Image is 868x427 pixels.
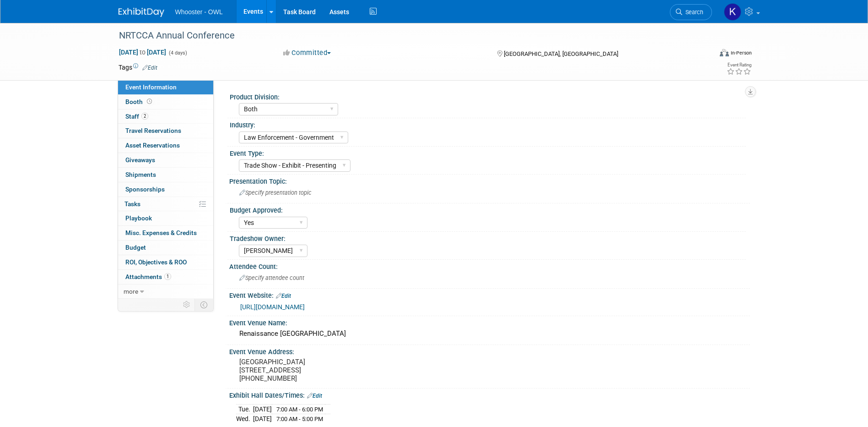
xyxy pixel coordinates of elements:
[125,142,180,149] span: Asset Reservations
[236,327,743,341] div: Renaissance [GEOGRAPHIC_DATA]
[138,49,147,56] span: to
[229,260,750,271] div: Attendee Count:
[670,4,712,20] a: Search
[175,8,223,16] span: Whooster - OWL
[118,211,213,225] a: Playbook
[168,50,187,56] span: (4 days)
[229,389,750,400] div: Exhibit Hall Dates/Times:
[118,80,213,94] a: Event Information
[119,8,164,17] img: ExhibitDay
[307,393,322,399] a: Edit
[116,27,698,44] div: NRTCCA Annual Conference
[727,63,751,67] div: Event Rating
[229,289,750,301] div: Event Website:
[118,109,213,124] a: Staff2
[504,50,618,57] span: [GEOGRAPHIC_DATA], [GEOGRAPHIC_DATA]
[124,288,138,295] span: more
[125,258,187,266] span: ROI, Objectives & ROO
[236,414,253,424] td: Wed.
[276,416,323,422] span: 7:00 AM - 5:00 PM
[125,113,148,120] span: Staff
[119,63,157,72] td: Tags
[280,48,334,58] button: Committed
[125,127,181,134] span: Travel Reservations
[118,124,213,138] a: Travel Reservations
[125,214,152,222] span: Playbook
[125,229,197,236] span: Misc. Expenses & Credits
[118,270,213,284] a: Attachments1
[230,90,746,102] div: Product Division:
[253,414,272,424] td: [DATE]
[229,175,750,186] div: Presentation Topic:
[125,186,165,193] span: Sponsorships
[125,273,171,280] span: Attachments
[179,299,195,311] td: Personalize Event Tab Strip
[145,98,154,105] span: Booth not reserved yet
[118,255,213,269] a: ROI, Objectives & ROO
[236,404,253,414] td: Tue.
[276,406,323,413] span: 7:00 AM - 6:00 PM
[118,182,213,197] a: Sponsorships
[724,3,741,21] img: Kamila Castaneda
[194,299,213,311] td: Toggle Event Tabs
[230,203,746,215] div: Budget Approved:
[125,98,154,105] span: Booth
[730,49,752,56] div: In-Person
[230,118,746,130] div: Industry:
[118,197,213,211] a: Tasks
[253,404,272,414] td: [DATE]
[229,316,750,328] div: Event Venue Name:
[118,138,213,153] a: Asset Reservations
[239,274,304,281] span: Specify attendee count
[118,95,213,109] a: Booth
[240,303,305,311] a: [URL][DOMAIN_NAME]
[118,285,213,299] a: more
[276,293,291,299] a: Edit
[125,156,155,164] span: Giveaways
[125,244,146,251] span: Budget
[239,189,312,196] span: Specify presentation topic
[118,241,213,255] a: Budget
[118,168,213,182] a: Shipments
[142,65,157,71] a: Edit
[230,232,746,243] div: Tradeshow Owner:
[720,49,729,56] img: Format-Inperson.png
[229,345,750,356] div: Event Venue Address:
[230,147,746,158] div: Event Type:
[118,226,213,240] a: Misc. Expenses & Credits
[239,358,436,383] pre: [GEOGRAPHIC_DATA] [STREET_ADDRESS] [PHONE_NUMBER]
[125,171,156,178] span: Shipments
[118,153,213,167] a: Giveaways
[124,200,140,208] span: Tasks
[125,83,177,91] span: Event Information
[682,9,703,16] span: Search
[658,48,752,61] div: Event Format
[119,48,167,56] span: [DATE] [DATE]
[164,273,171,280] span: 1
[141,113,148,120] span: 2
